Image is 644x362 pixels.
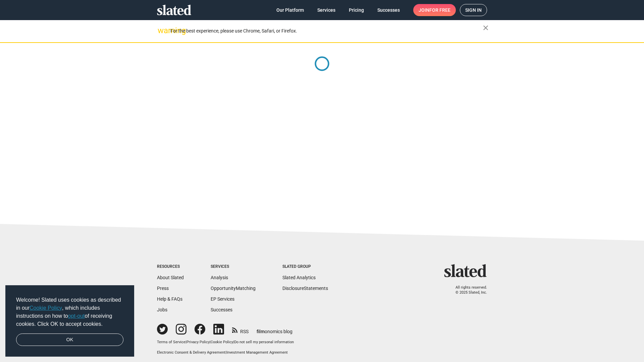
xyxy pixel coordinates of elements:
[157,340,185,344] a: Terms of Service
[157,275,184,280] a: About Slated
[271,4,309,16] a: Our Platform
[211,264,256,269] div: Services
[448,285,487,295] p: All rights reserved. © 2025 Slated, Inc.
[482,24,490,32] mat-icon: close
[185,340,186,344] span: |
[211,340,233,344] a: Cookie Policy
[257,323,292,335] a: filmonomics blog
[282,264,328,269] div: Slated Group
[210,340,211,344] span: |
[276,4,304,16] span: Our Platform
[5,285,134,357] div: cookieconsent
[170,26,483,36] div: For the best experience, please use Chrome, Safari, or Firefox.
[234,340,294,345] button: Do not sell my personal information
[419,4,450,16] span: Join
[282,275,316,280] a: Slated Analytics
[257,329,265,334] span: film
[30,305,62,311] a: Cookie Policy
[372,4,405,16] a: Successes
[282,286,328,291] a: DisclosureStatements
[349,4,364,16] span: Pricing
[460,4,487,16] a: Sign in
[343,4,369,16] a: Pricing
[157,350,225,355] a: Electronic Consent & Delivery Agreement
[68,313,85,319] a: opt-out
[226,350,288,355] a: Investment Management Agreement
[158,26,166,35] mat-icon: warning
[157,307,167,312] a: Jobs
[211,286,256,291] a: OpportunityMatching
[211,307,232,312] a: Successes
[233,340,234,344] span: |
[157,296,182,302] a: Help & FAQs
[186,340,210,344] a: Privacy Policy
[413,4,456,16] a: Joinfor free
[317,4,335,16] span: Services
[211,296,234,302] a: EP Services
[312,4,341,16] a: Services
[157,264,184,269] div: Resources
[16,334,123,346] a: dismiss cookie message
[232,324,249,335] a: RSS
[465,4,482,16] span: Sign in
[157,286,169,291] a: Press
[377,4,400,16] span: Successes
[225,350,226,355] span: |
[16,296,123,328] span: Welcome! Slated uses cookies as described in our , which includes instructions on how to of recei...
[211,275,228,280] a: Analysis
[429,4,450,16] span: for free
